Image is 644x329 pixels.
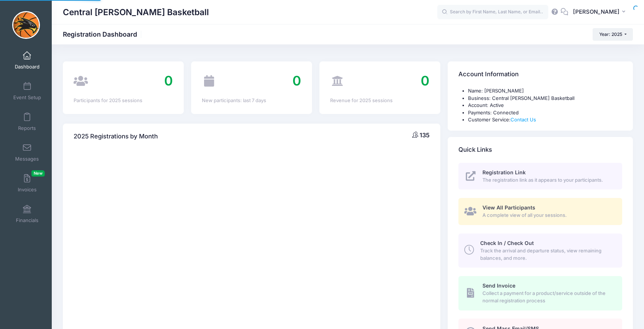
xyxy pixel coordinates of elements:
span: 0 [292,73,301,89]
li: Account: Active [468,102,622,109]
a: Send Invoice Collect a payment for a product/service outside of the normal registration process [458,276,622,310]
span: Send Invoice [482,282,515,289]
a: Dashboard [10,47,45,73]
a: Reports [10,109,45,135]
span: 135 [420,131,430,139]
h4: 2025 Registrations by Month [74,126,158,147]
span: Messages [15,156,39,162]
h4: Account Information [458,64,519,85]
span: Track the arrival and departure status, view remaining balances, and more. [480,247,614,262]
a: Event Setup [10,78,45,104]
span: Reports [18,125,36,131]
input: Search by First Name, Last Name, or Email... [437,5,548,20]
li: Business: Central [PERSON_NAME] Basketball [468,95,622,102]
span: A complete view of all your sessions. [482,212,614,219]
h1: Central [PERSON_NAME] Basketball [63,4,209,21]
div: Participants for 2025 sessions [74,97,173,104]
img: Central Lee Basketball [12,11,40,39]
div: New participants: last 7 days [202,97,301,104]
li: Name: [PERSON_NAME] [468,87,622,95]
span: View All Participants [482,204,535,211]
span: [PERSON_NAME] [573,8,620,16]
h4: Quick Links [458,139,492,160]
a: Messages [10,140,45,165]
a: View All Participants A complete view of all your sessions. [458,198,622,225]
span: Dashboard [15,64,40,70]
div: Revenue for 2025 sessions [330,97,430,104]
a: Financials [10,201,45,227]
span: 0 [421,73,430,89]
span: Year: 2025 [599,31,622,37]
h1: Registration Dashboard [63,30,143,38]
span: 0 [164,73,173,89]
li: Payments: Connected [468,109,622,117]
a: Registration Link The registration link as it appears to your participants. [458,163,622,190]
li: Customer Service: [468,116,622,124]
span: Registration Link [482,169,526,175]
a: InvoicesNew [10,170,45,196]
a: Contact Us [511,117,536,122]
span: Collect a payment for a product/service outside of the normal registration process [482,290,614,304]
span: Event Setup [13,94,41,101]
button: Year: 2025 [593,28,633,41]
span: Invoices [18,187,37,193]
a: Check In / Check Out Track the arrival and departure status, view remaining balances, and more. [458,234,622,268]
span: The registration link as it appears to your participants. [482,177,614,184]
span: Check In / Check Out [480,240,534,246]
span: Financials [16,217,38,224]
span: New [31,170,45,177]
button: [PERSON_NAME] [568,4,633,21]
